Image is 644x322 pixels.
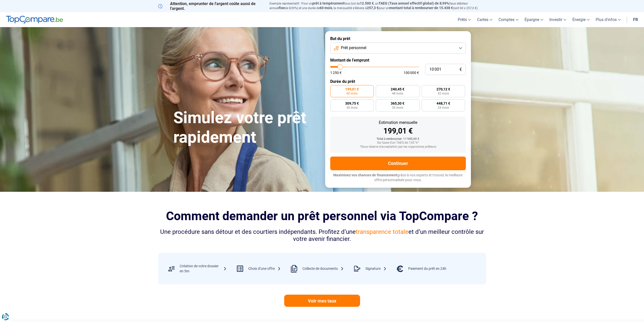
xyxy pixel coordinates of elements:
[437,87,450,91] span: 270,12 €
[333,173,397,177] span: Maximisez vos chances de financement
[379,1,449,5] span: TAEG (Taux annuel effectif global) de 8,99%
[330,58,466,63] label: Montant de l'emprunt
[474,12,495,27] a: Cartes
[593,12,624,27] a: Plus d'infos
[630,12,641,27] a: fr
[334,121,462,125] div: Estimation mensuelle
[404,71,419,74] span: 100 000 €
[158,209,486,223] h2: Comment demander un prêt personnel via TopCompare ?
[522,12,546,27] a: Épargne
[438,106,449,109] span: 24 mois
[6,16,63,24] img: TopCompare
[392,106,403,109] span: 30 mois
[330,157,466,170] button: Continuer
[365,266,387,271] div: Signature
[312,1,344,5] span: prêt à tempérament
[356,228,408,235] span: transparence totale
[158,1,263,11] p: Attention, emprunter de l'argent coûte aussi de l'argent.
[546,12,569,27] a: Investir
[367,6,379,10] span: 257,3 €
[180,264,227,274] div: Création de votre dossier en 5m
[391,102,404,105] span: 365,30 €
[346,106,358,109] span: 36 mois
[345,87,359,91] span: 199,01 €
[455,12,474,27] a: Prêts
[330,43,466,54] button: Prêt personnel
[334,145,462,149] div: *Sous réserve d'acceptation par les organismes prêteurs
[495,12,522,27] a: Comptes
[334,137,462,141] div: Total à rembourser: 11 940,60 €
[360,1,374,5] span: 12.500 €
[438,92,449,95] span: 42 mois
[334,141,462,145] div: Sur base d'un TAEG de 7,45 %*
[341,45,366,51] span: Prêt personnel
[269,1,486,10] p: Exemple représentatif : Pour un tous but de , un (taux débiteur annuel de 8,99%) et une durée de ...
[173,108,319,147] h1: Simulez votre prêt rapidement
[345,102,359,105] span: 309,75 €
[391,87,404,91] span: 240,45 €
[330,79,466,84] label: Durée du prêt
[284,295,360,307] a: Voir mes taux
[460,67,462,72] span: €
[248,266,281,271] div: Choix d’une offre
[389,6,453,10] span: montant total à rembourser de 15.438 €
[334,127,462,135] div: 199,01 €
[158,228,486,243] div: Une procédure sans détour et des courtiers indépendants. Profitez d’une et d’un meilleur contrôle...
[330,71,342,74] span: 1 250 €
[279,6,285,10] span: fixe
[346,92,358,95] span: 60 mois
[392,92,403,95] span: 48 mois
[408,266,446,271] div: Paiement du prêt en 24h
[569,12,593,27] a: Énergie
[330,173,466,183] p: grâce à nos experts et trouvez la meilleure offre personnalisée pour vous.
[437,102,450,105] span: 448,71 €
[302,266,344,271] div: Collecte de documents
[330,36,466,41] label: But du prêt
[320,6,332,10] span: 60 mois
